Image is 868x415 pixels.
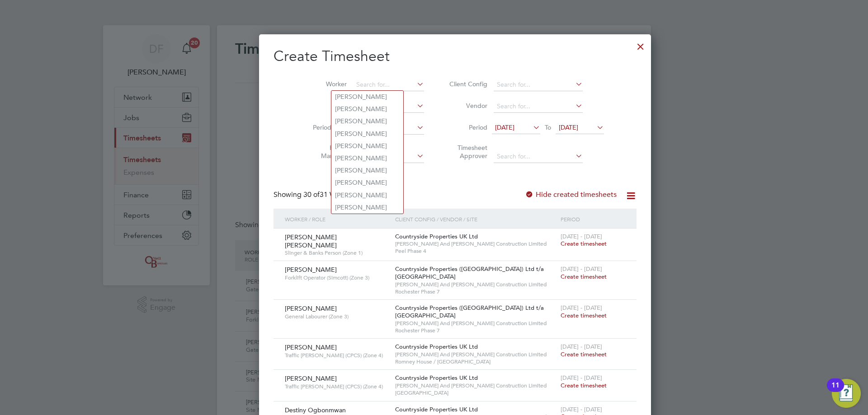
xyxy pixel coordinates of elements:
span: [GEOGRAPHIC_DATA] [395,389,556,396]
li: [PERSON_NAME] [331,128,403,140]
h2: Create Timesheet [274,47,637,66]
span: [PERSON_NAME] [PERSON_NAME] [285,233,337,249]
span: Countryside Properties UK Ltd [395,343,478,350]
span: [DATE] [559,123,578,131]
span: Create timesheet [561,382,607,389]
input: Search for... [494,150,583,163]
span: Peel Phase 4 [395,247,556,255]
span: [PERSON_NAME] [285,304,337,312]
span: Traffic [PERSON_NAME] (CPCS) (Zone 4) [285,383,388,390]
li: [PERSON_NAME] [331,201,403,214]
span: Rochester Phase 7 [395,327,556,334]
span: [PERSON_NAME] And [PERSON_NAME] Construction Limited [395,382,556,389]
label: Period Type [306,123,347,131]
span: [DATE] - [DATE] [561,374,602,382]
div: Showing [274,190,358,200]
label: Hiring Manager [306,144,347,160]
input: Search for... [494,100,583,113]
span: 31 Workers [303,190,356,199]
li: [PERSON_NAME] [331,164,403,177]
input: Search for... [353,79,424,91]
label: Vendor [447,102,487,110]
span: [PERSON_NAME] [285,374,337,382]
span: Countryside Properties UK Ltd [395,374,478,382]
span: Countryside Properties ([GEOGRAPHIC_DATA]) Ltd t/a [GEOGRAPHIC_DATA] [395,304,544,319]
span: Romney House / [GEOGRAPHIC_DATA] [395,358,556,365]
span: [PERSON_NAME] And [PERSON_NAME] Construction Limited [395,320,556,327]
label: Site [306,102,347,110]
div: 11 [831,385,840,397]
span: Create timesheet [561,240,607,247]
li: [PERSON_NAME] [331,91,403,103]
label: Worker [306,80,347,88]
span: Countryside Properties UK Ltd [395,406,478,413]
div: Worker / Role [283,209,393,229]
div: Period [558,209,627,229]
span: Destiny Ogbonmwan [285,406,346,414]
span: Forklift Operator (Simcott) (Zone 3) [285,274,388,281]
span: General Labourer (Zone 3) [285,313,388,320]
span: [DATE] - [DATE] [561,233,602,240]
span: Create timesheet [561,350,607,358]
button: Open Resource Center, 11 new notifications [832,379,861,408]
span: Slinger & Banks Person (Zone 1) [285,249,388,256]
span: Traffic [PERSON_NAME] (CPCS) (Zone 4) [285,352,388,359]
li: [PERSON_NAME] [331,177,403,189]
span: [PERSON_NAME] And [PERSON_NAME] Construction Limited [395,351,556,358]
span: [PERSON_NAME] And [PERSON_NAME] Construction Limited [395,240,556,247]
li: [PERSON_NAME] [331,140,403,152]
span: [DATE] - [DATE] [561,343,602,350]
span: [DATE] - [DATE] [561,304,602,312]
span: [PERSON_NAME] And [PERSON_NAME] Construction Limited [395,281,556,288]
li: [PERSON_NAME] [331,152,403,164]
span: Countryside Properties UK Ltd [395,233,478,240]
span: 30 of [303,190,320,199]
label: Hide created timesheets [525,190,617,199]
label: Timesheet Approver [447,144,487,160]
li: [PERSON_NAME] [331,189,403,201]
span: [PERSON_NAME] [285,343,337,351]
label: Period [447,123,487,131]
label: Client Config [447,80,487,88]
span: [DATE] [495,123,514,131]
span: Countryside Properties ([GEOGRAPHIC_DATA]) Ltd t/a [GEOGRAPHIC_DATA] [395,265,544,280]
span: Rochester Phase 7 [395,288,556,295]
span: [DATE] - [DATE] [561,265,602,273]
span: To [542,121,554,133]
span: Create timesheet [561,273,607,280]
li: [PERSON_NAME] [331,103,403,115]
div: Client Config / Vendor / Site [393,209,558,229]
span: [PERSON_NAME] [285,266,337,274]
li: [PERSON_NAME] [331,115,403,127]
span: Create timesheet [561,312,607,319]
input: Search for... [494,79,583,91]
span: [DATE] - [DATE] [561,406,602,413]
